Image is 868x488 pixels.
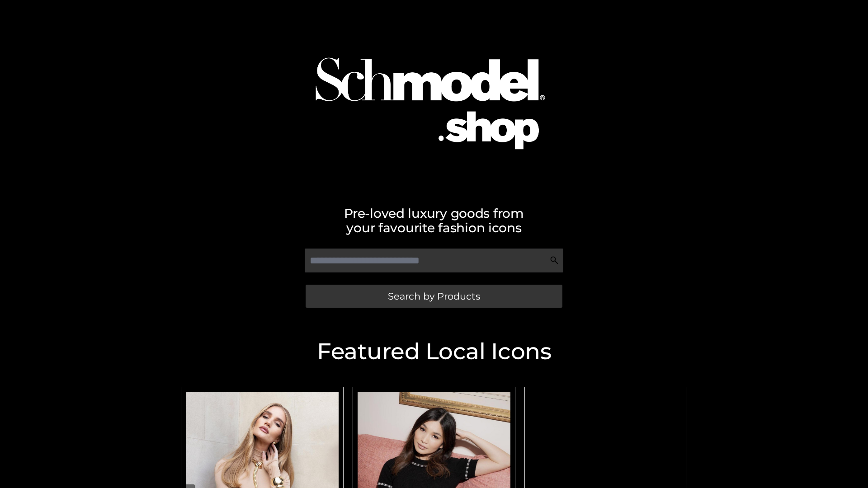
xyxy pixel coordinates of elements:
[306,285,562,308] a: Search by Products
[550,256,559,265] img: Search Icon
[176,206,692,235] h2: Pre-loved luxury goods from your favourite fashion icons
[388,291,480,301] span: Search by Products
[176,340,692,363] h2: Featured Local Icons​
